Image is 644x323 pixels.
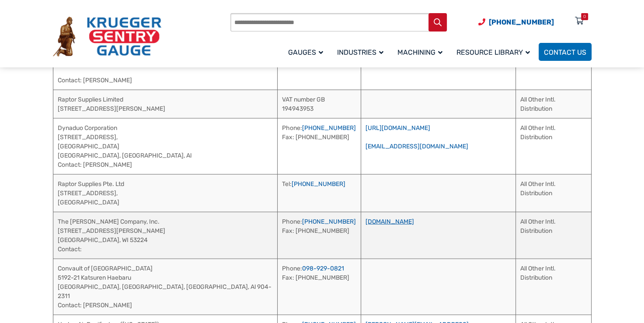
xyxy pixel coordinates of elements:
[302,124,356,132] a: [PHONE_NUMBER]
[53,90,278,118] td: Raptor Supplies Limited [STREET_ADDRESS][PERSON_NAME]
[53,118,278,174] td: Dynaduo Corporation [STREET_ADDRESS], [GEOGRAPHIC_DATA] [GEOGRAPHIC_DATA], [GEOGRAPHIC_DATA], Al ...
[337,48,383,56] span: Industries
[456,48,530,56] span: Resource Library
[539,43,592,61] a: Contact Us
[53,212,278,259] td: The [PERSON_NAME] Company, Inc. [STREET_ADDRESS][PERSON_NAME] [GEOGRAPHIC_DATA], WI 53224 Contact:
[302,265,344,272] a: 098-929-0821
[489,18,554,26] span: [PHONE_NUMBER]
[278,118,361,174] td: Phone: Fax: [PHONE_NUMBER]
[366,143,468,150] a: [EMAIL_ADDRESS][DOMAIN_NAME]
[278,174,361,212] td: Tel:
[451,42,539,62] a: Resource Library
[515,212,591,259] td: All Other Intl. Distribution
[278,212,361,259] td: Phone: Fax: [PHONE_NUMBER]
[53,259,278,315] td: Convault of [GEOGRAPHIC_DATA] 5192-21 Katsuren Haebaru [GEOGRAPHIC_DATA], [GEOGRAPHIC_DATA], [GEO...
[515,118,591,174] td: All Other Intl. Distribution
[392,42,451,62] a: Machining
[288,48,323,56] span: Gauges
[278,259,361,315] td: Phone: Fax: [PHONE_NUMBER]
[544,48,586,56] span: Contact Us
[366,218,414,225] a: [DOMAIN_NAME]
[302,218,356,225] a: [PHONE_NUMBER]
[515,90,591,118] td: All Other Intl. Distribution
[366,124,430,132] a: [URL][DOMAIN_NAME]
[53,174,278,212] td: Raptor Supplies Pte. Ltd [STREET_ADDRESS], [GEOGRAPHIC_DATA]
[278,90,361,118] td: VAT number GB 194943953
[53,17,161,57] img: Krueger Sentry Gauge
[397,48,442,56] span: Machining
[515,259,591,315] td: All Other Intl. Distribution
[283,42,332,62] a: Gauges
[583,13,586,20] div: 0
[332,42,392,62] a: Industries
[478,17,554,28] a: Phone Number (920) 434-8860
[292,180,345,188] a: [PHONE_NUMBER]
[515,174,591,212] td: All Other Intl. Distribution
